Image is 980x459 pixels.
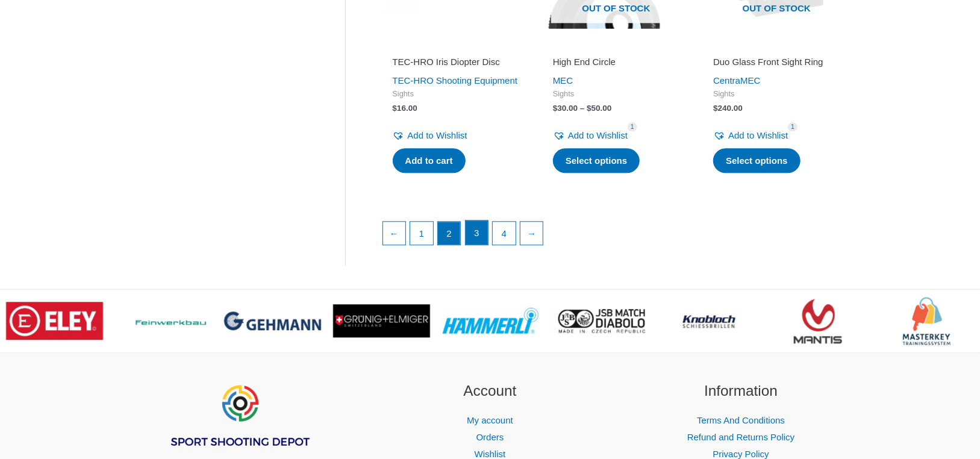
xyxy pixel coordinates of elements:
a: Select options for “Duo Glass Front Sight Ring” [713,148,801,173]
a: Add to Wishlist [553,127,628,144]
a: Page 3 [466,220,488,245]
span: Add to Wishlist [408,130,467,140]
a: Page 1 [410,222,433,245]
span: Add to Wishlist [728,130,788,140]
h2: Duo Glass Front Sight Ring [713,56,840,68]
a: TEC-HRO Iris Diopter Disc [393,56,519,72]
bdi: 240.00 [713,104,743,113]
a: Orders [476,432,504,442]
a: → [520,222,543,245]
a: Duo Glass Front Sight Ring [713,56,840,72]
span: Sights [393,89,519,99]
span: 1 [788,122,797,131]
a: Page 4 [493,222,516,245]
img: brand logo [6,302,103,340]
a: Privacy Policy [713,449,769,459]
a: Add to Wishlist [393,127,467,144]
a: TEC-HRO Shooting Equipment [393,75,518,86]
span: Add to Wishlist [568,130,628,140]
a: My account [467,415,513,425]
span: $ [587,104,591,113]
h2: High End Circle [553,56,679,68]
a: Add to cart: “TEC-HRO Iris Diopter Disc” [393,148,466,173]
bdi: 30.00 [553,104,578,113]
span: Sights [553,89,679,99]
iframe: Customer reviews powered by Trustpilot [553,39,679,54]
nav: Product Pagination [382,220,851,251]
span: $ [553,104,558,113]
a: Centra [713,75,740,86]
bdi: 50.00 [587,104,611,113]
h2: Account [379,380,601,402]
iframe: Customer reviews powered by Trustpilot [713,39,840,54]
a: MEC [740,75,760,86]
span: 1 [628,122,637,131]
span: – [580,104,585,113]
a: Refund and Returns Policy [687,432,794,442]
h2: Information [631,380,852,402]
a: Wishlist [475,449,506,459]
a: Terms And Conditions [697,415,785,425]
bdi: 16.00 [393,104,417,113]
span: Sights [713,89,840,99]
a: MEC [553,75,573,86]
span: Page 2 [438,222,461,245]
span: $ [393,104,398,113]
h2: TEC-HRO Iris Diopter Disc [393,56,519,68]
span: $ [713,104,718,113]
a: Add to Wishlist [713,127,788,144]
iframe: Customer reviews powered by Trustpilot [393,39,519,54]
a: High End Circle [553,56,679,72]
a: ← [383,222,406,245]
a: Select options for “High End Circle” [553,148,640,173]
